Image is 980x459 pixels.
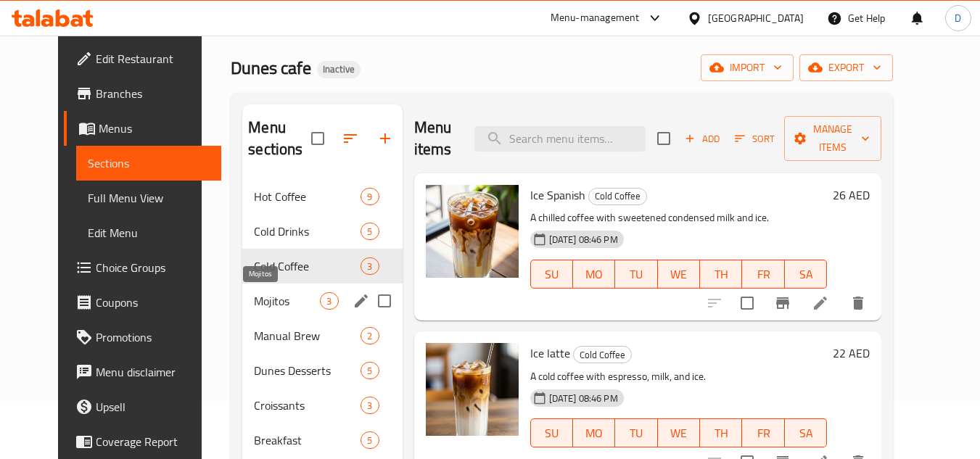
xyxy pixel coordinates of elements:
span: Manual Brew [254,327,361,344]
button: WE [658,260,700,289]
span: Ice latte [530,342,570,364]
a: Menus [64,111,222,146]
button: TU [615,418,657,447]
a: Promotions [64,320,222,355]
a: Full Menu View [76,181,222,215]
span: MO [579,423,609,444]
span: Coupons [96,294,210,311]
span: Hot Coffee [254,188,361,205]
span: Ice Spanish [530,184,585,206]
span: Select section [648,123,679,154]
span: SA [791,264,821,285]
span: Select all sections [302,123,333,154]
span: WE [664,264,694,285]
span: [DATE] 08:46 PM [543,392,624,405]
span: Cold Coffee [254,257,361,275]
span: Select to update [732,288,762,318]
span: Breakfast [254,431,361,449]
div: Mojitos3edit [242,284,402,318]
span: Promotions [96,328,210,346]
button: Manage items [784,116,881,161]
span: Sort items [725,128,784,150]
span: FR [748,264,778,285]
span: export [811,59,881,77]
div: Cold Coffee3 [242,249,402,284]
span: Menu disclaimer [96,363,210,381]
div: [GEOGRAPHIC_DATA] [708,10,804,26]
span: Upsell [96,398,210,415]
a: Edit Menu [76,215,222,250]
div: Menu-management [551,9,640,27]
button: Add [679,128,725,150]
button: MO [573,418,615,447]
span: 5 [361,364,378,378]
div: Hot Coffee9 [242,179,402,214]
span: Sections [88,154,210,172]
span: Full Menu View [88,189,210,207]
a: Choice Groups [64,250,222,285]
a: Upsell [64,389,222,424]
span: Coverage Report [96,433,210,450]
a: Coupons [64,285,222,320]
span: Choice Groups [96,259,210,276]
a: Coverage Report [64,424,222,459]
button: edit [350,290,372,312]
button: export [799,54,893,81]
div: Cold Coffee [573,346,632,363]
span: Edit Restaurant [96,50,210,67]
div: Breakfast5 [242,423,402,458]
button: Branch-specific-item [765,286,800,321]
span: 3 [361,399,378,413]
h6: 22 AED [833,343,870,363]
span: import [712,59,782,77]
span: Croissants [254,397,361,414]
span: Add [683,131,722,147]
img: Ice Spanish [426,185,519,278]
button: TH [700,260,742,289]
span: [DATE] 08:46 PM [543,233,624,247]
span: 9 [361,190,378,204]
img: Ice latte [426,343,519,436]
input: search [474,126,646,152]
div: Cold Drinks5 [242,214,402,249]
div: items [320,292,338,310]
div: Inactive [317,61,361,78]
a: Sections [76,146,222,181]
span: Edit Menu [88,224,210,241]
span: 5 [361,225,378,239]
span: TU [621,423,651,444]
span: Sort sections [333,121,368,156]
a: Menu disclaimer [64,355,222,389]
button: SA [785,260,827,289]
span: TH [706,423,736,444]
span: SU [537,423,567,444]
div: items [361,362,379,379]
a: Edit menu item [812,294,829,312]
button: TU [615,260,657,289]
span: SA [791,423,821,444]
span: Cold Drinks [254,223,361,240]
span: Cold Coffee [589,188,646,204]
span: Menus [99,120,210,137]
span: Inactive [317,63,361,75]
span: TH [706,264,736,285]
a: Edit Restaurant [64,41,222,76]
button: import [701,54,794,81]
button: Add section [368,121,403,156]
span: Dunes Desserts [254,362,361,379]
span: Dunes cafe [231,51,311,84]
span: FR [748,423,778,444]
button: SU [530,418,573,447]
span: Sort [735,131,775,147]
span: Add item [679,128,725,150]
span: 2 [361,329,378,343]
h6: 26 AED [833,185,870,205]
h2: Menu sections [248,117,310,160]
